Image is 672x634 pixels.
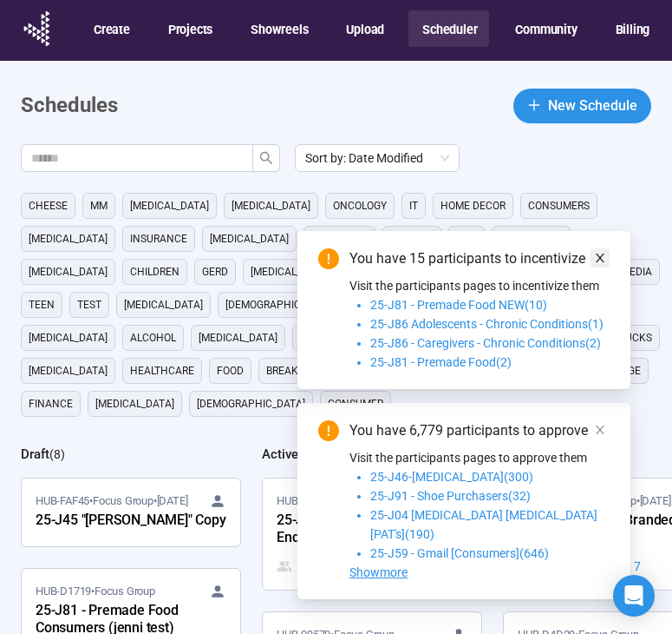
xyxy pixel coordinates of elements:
[370,470,533,484] span: 25-J46-[MEDICAL_DATA](300)
[36,510,226,532] div: 25-J45 "[PERSON_NAME]" Copy
[202,263,228,281] span: GERD
[130,263,179,281] span: children
[333,197,387,215] span: oncology
[602,10,662,47] button: Billing
[124,296,203,314] span: [MEDICAL_DATA]
[130,197,209,215] span: [MEDICAL_DATA]
[197,395,305,413] span: [DEMOGRAPHIC_DATA]
[277,510,467,550] div: 25-J94 - [MEDICAL_DATA] - Endos 75-Mins
[370,508,597,541] span: 25-J04 [MEDICAL_DATA] [MEDICAL_DATA] [PAT's](190)
[501,10,589,47] button: Community
[130,362,194,380] span: healthcare
[328,395,383,413] span: consumer
[232,197,310,215] span: [MEDICAL_DATA]
[29,296,55,314] span: Teen
[77,296,101,314] span: Test
[370,298,547,312] span: 25-J81 - Premade Food NEW(10)
[408,10,489,47] button: Scheduler
[90,197,108,215] span: MM
[390,230,434,248] span: Spanish
[370,336,601,350] span: 25-J86 - Caregivers - Chronic Conditions(2)
[594,424,606,436] span: close
[266,362,323,380] span: breakfast
[370,355,512,369] span: 25-J81 - Premade Food(2)
[499,230,563,248] span: real estate
[527,98,541,112] span: plus
[349,420,610,441] div: You have 6,779 participants to approve
[80,10,142,47] button: Create
[217,362,244,380] span: Food
[349,276,610,295] p: Visit the participants pages to incentivize them
[29,230,108,248] span: [MEDICAL_DATA]
[513,89,651,123] button: plusNew Schedule
[157,494,188,507] time: [DATE]
[548,95,637,116] span: New Schedule
[318,248,339,269] span: exclamation-circle
[237,10,320,47] button: Showreels
[349,565,408,579] span: Showmore
[277,557,329,576] div: 0
[130,329,176,347] span: alcohol
[409,197,418,215] span: it
[225,296,334,314] span: [DEMOGRAPHIC_DATA]
[21,446,49,462] h2: Draft
[262,446,298,462] h2: Active
[332,10,396,47] button: Upload
[311,230,368,248] span: education
[259,151,273,165] span: search
[251,263,329,281] span: [MEDICAL_DATA]
[29,395,73,413] span: finance
[613,575,655,617] div: Open Intercom Messenger
[440,197,506,215] span: home decor
[318,420,339,441] span: exclamation-circle
[370,546,549,560] span: 25-J59 - Gmail [Consumers](646)
[49,447,65,461] span: ( 8 )
[370,317,603,331] span: 25-J86 Adolescents - Chronic Conditions(1)
[29,362,108,380] span: [MEDICAL_DATA]
[36,492,187,510] span: HUB-FAF45 • Focus Group •
[29,197,68,215] span: cheese
[210,230,289,248] span: [MEDICAL_DATA]
[370,489,531,503] span: 25-J91 - Shoe Purchasers(32)
[21,89,118,122] h1: Schedules
[29,329,108,347] span: [MEDICAL_DATA]
[349,248,610,269] div: You have 15 participants to incentivize
[22,479,240,546] a: HUB-FAF45•Focus Group•[DATE]25-J45 "[PERSON_NAME]" Copy
[252,144,280,172] button: search
[594,252,606,264] span: close
[130,230,187,248] span: Insurance
[305,145,449,171] span: Sort by: Date Modified
[640,494,671,507] time: [DATE]
[263,479,481,590] a: HUB-691D1•Focus Group25-J94 - [MEDICAL_DATA] - Endos 75-Mins0 / 3000
[456,230,477,248] span: PAH
[528,197,590,215] span: consumers
[29,263,108,281] span: [MEDICAL_DATA]
[95,395,174,413] span: [MEDICAL_DATA]
[277,492,396,510] span: HUB-691D1 • Focus Group
[36,583,155,600] span: HUB-D1719 • Focus Group
[154,10,225,47] button: Projects
[349,448,610,467] p: Visit the participants pages to approve them
[199,329,277,347] span: [MEDICAL_DATA]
